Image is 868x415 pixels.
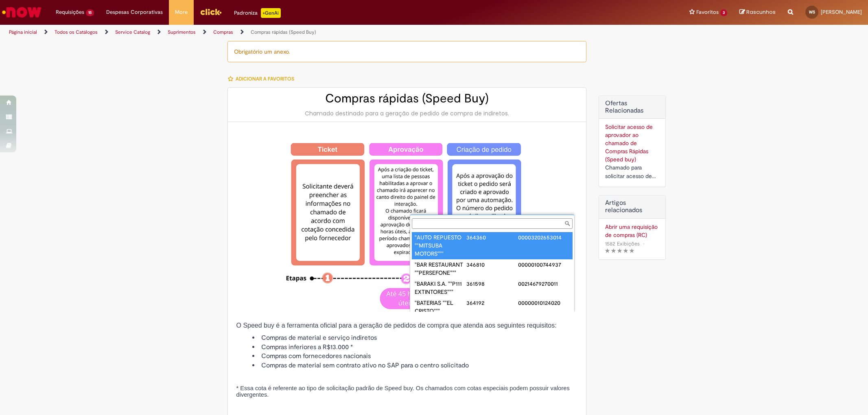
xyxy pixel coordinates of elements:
div: 364360 [466,233,518,241]
div: "BATERIAS ""EL CRISTO""" [415,299,466,315]
div: 361598 [466,280,518,288]
div: 00214679270011 [518,280,570,288]
div: 00000100744937 [518,261,570,269]
div: 346810 [466,261,518,269]
div: "BAR RESTAURANT ""PERSEFONE""" [415,261,466,277]
div: 364192 [466,299,518,307]
div: "BARAKI S.A. ""P111 EXTINTORES""" [415,280,466,296]
div: "AUTO REPUESTO ""MITSUBA MOTORS""" [415,233,466,258]
div: 00003202653014 [518,233,570,241]
ul: Fornecedor [410,230,574,312]
div: 00000010124020 [518,299,570,307]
